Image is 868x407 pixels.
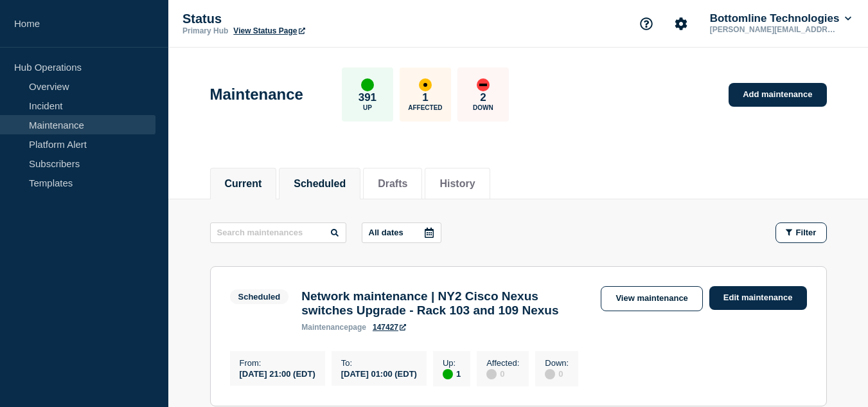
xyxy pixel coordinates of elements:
[775,222,827,243] button: Filter
[545,358,569,368] p: Down :
[408,104,442,111] p: Affected
[633,10,660,37] button: Support
[443,368,461,379] div: 1
[480,91,486,104] p: 2
[341,358,417,368] p: To :
[545,369,555,379] div: disabled
[707,25,841,34] p: [PERSON_NAME][EMAIL_ADDRESS][PERSON_NAME][DOMAIN_NAME]
[294,178,346,190] button: Scheduled
[225,178,262,190] button: Current
[439,178,475,190] button: History
[422,91,428,104] p: 1
[210,222,346,243] input: Search maintenances
[363,104,372,111] p: Up
[477,78,490,91] div: down
[796,228,817,237] span: Filter
[233,26,305,35] a: View Status Page
[341,368,417,379] div: [DATE] 01:00 (EDT)
[709,286,807,310] a: Edit maintenance
[238,292,281,302] div: Scheduled
[240,358,315,368] p: From :
[362,222,441,243] button: All dates
[729,83,826,107] a: Add maintenance
[486,369,497,379] div: disabled
[486,368,519,379] div: 0
[668,10,695,37] button: Account settings
[240,368,315,379] div: [DATE] 21:00 (EDT)
[182,26,228,35] p: Primary Hub
[473,104,493,111] p: Down
[359,91,376,104] p: 391
[601,286,702,311] a: View maintenance
[443,358,461,368] p: Up :
[301,289,588,318] h3: Network maintenance | NY2 Cisco Nexus switches Upgrade - Rack 103 and 109 Nexus
[182,12,439,26] p: Status
[369,228,403,237] p: All dates
[361,78,374,91] div: up
[545,368,569,379] div: 0
[301,323,366,332] p: page
[419,78,432,91] div: affected
[443,369,453,379] div: up
[486,358,519,368] p: Affected :
[210,86,303,104] h1: Maintenance
[707,12,854,25] button: Bottomline Technologies
[373,323,406,332] a: 147427
[301,323,348,332] span: maintenance
[378,178,407,190] button: Drafts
